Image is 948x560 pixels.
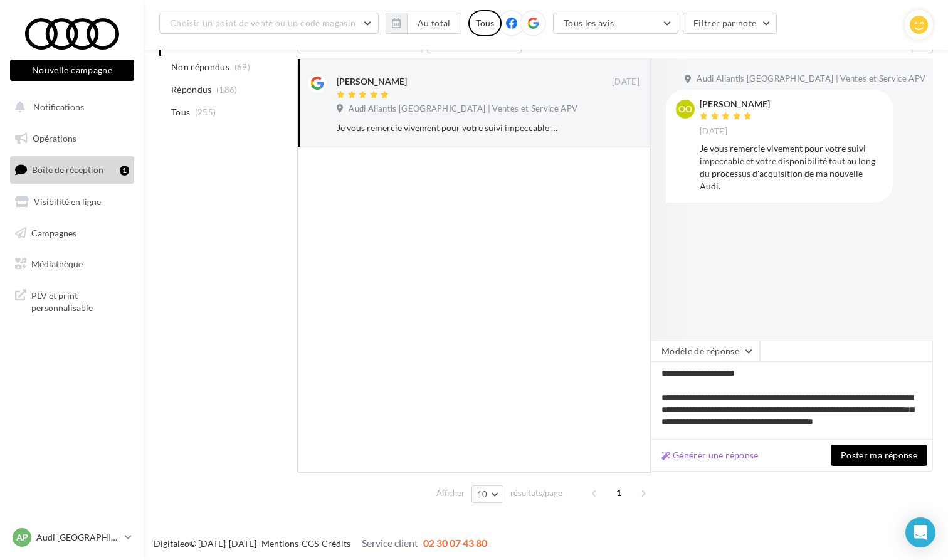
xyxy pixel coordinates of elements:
[700,126,727,137] span: [DATE]
[10,60,134,81] button: Nouvelle campagne
[261,538,298,549] a: Mentions
[234,62,250,72] span: (69)
[609,483,629,503] span: 1
[362,537,418,549] span: Service client
[683,13,777,34] button: Filtrer par note
[171,83,212,96] span: Répondus
[195,107,216,117] span: (255)
[700,142,883,193] div: Je vous remercie vivement pour votre suivi impeccable et votre disponibilité tout au long du proc...
[349,103,577,115] span: Audi Aliantis [GEOGRAPHIC_DATA] | Ventes et Service APV
[8,125,137,152] a: Opérations
[436,487,465,499] span: Afficher
[171,106,190,119] span: Tous
[31,287,129,314] span: PLV et print personnalisable
[31,227,76,238] span: Campagnes
[471,485,503,503] button: 10
[678,103,692,115] span: oo
[386,13,461,34] button: Au total
[407,13,461,34] button: Au total
[216,85,238,95] span: (186)
[8,282,137,319] a: PLV et print personnalisable
[905,517,935,547] div: Open Intercom Messenger
[302,538,319,549] a: CGS
[612,77,640,88] span: [DATE]
[16,531,28,544] span: AP
[423,537,487,549] span: 02 30 07 43 80
[33,102,84,112] span: Notifications
[33,133,76,144] span: Opérations
[510,487,562,499] span: résultats/page
[564,18,614,28] span: Tous les avis
[700,100,770,108] div: [PERSON_NAME]
[477,489,488,499] span: 10
[322,538,350,549] a: Crédits
[10,526,134,549] a: AP Audi [GEOGRAPHIC_DATA] 15
[337,75,407,88] div: [PERSON_NAME]
[8,220,137,246] a: Campagnes
[170,18,355,28] span: Choisir un point de vente ou un code magasin
[553,13,678,34] button: Tous les avis
[697,73,925,85] span: Audi Aliantis [GEOGRAPHIC_DATA] | Ventes et Service APV
[34,196,101,207] span: Visibilité en ligne
[8,251,137,277] a: Médiathèque
[159,13,379,34] button: Choisir un point de vente ou un code magasin
[154,538,487,549] span: © [DATE]-[DATE] - - -
[8,156,137,183] a: Boîte de réception1
[32,164,103,175] span: Boîte de réception
[651,341,760,362] button: Modèle de réponse
[8,189,137,215] a: Visibilité en ligne
[8,94,132,120] button: Notifications
[154,538,189,549] a: Digitaleo
[171,61,229,73] span: Non répondus
[656,448,764,463] button: Générer une réponse
[468,10,502,36] div: Tous
[36,531,120,544] p: Audi [GEOGRAPHIC_DATA] 15
[31,258,83,269] span: Médiathèque
[120,166,129,176] div: 1
[831,445,927,466] button: Poster ma réponse
[337,122,558,134] div: Je vous remercie vivement pour votre suivi impeccable et votre disponibilité tout au long du proc...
